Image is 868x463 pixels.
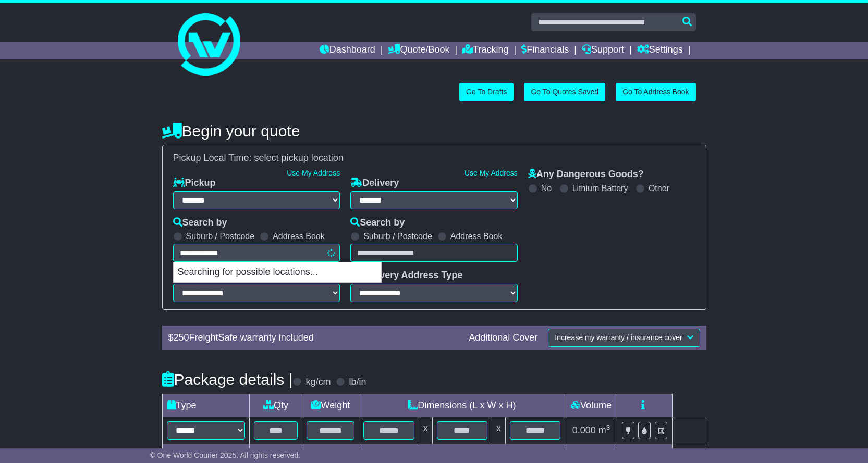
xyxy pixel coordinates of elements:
[305,377,331,388] label: kg/cm
[541,183,552,193] label: No
[150,451,301,459] span: © One World Courier 2025. All rights reserved.
[320,42,375,59] a: Dashboard
[524,83,605,101] a: Go To Quotes Saved
[174,332,189,343] span: 250
[350,217,405,229] label: Search by
[463,332,543,344] div: Additional Cover
[162,394,249,417] td: Type
[174,262,381,282] p: Searching for possible locations...
[350,270,462,281] label: Delivery Address Type
[419,417,432,444] td: x
[168,153,701,164] div: Pickup Local Time:
[388,42,449,59] a: Quote/Book
[163,332,464,344] div: $ FreightSafe warranty included
[186,231,255,241] label: Suburb / Postcode
[637,42,683,59] a: Settings
[616,83,695,101] a: Go To Address Book
[528,169,644,180] label: Any Dangerous Goods?
[254,153,344,163] span: select pickup location
[555,333,682,342] span: Increase my warranty / insurance cover
[273,231,325,241] label: Address Book
[606,423,610,431] sup: 3
[459,83,514,101] a: Go To Drafts
[572,183,628,193] label: Lithium Battery
[302,394,359,417] td: Weight
[162,371,293,388] h4: Package details |
[582,42,624,59] a: Support
[287,169,340,177] a: Use My Address
[162,122,706,140] h4: Begin your quote
[249,394,302,417] td: Qty
[492,417,506,444] td: x
[173,217,227,229] label: Search by
[349,377,366,388] label: lb/in
[450,231,503,241] label: Address Book
[350,178,399,189] label: Delivery
[649,183,669,193] label: Other
[462,42,508,59] a: Tracking
[521,42,569,59] a: Financials
[173,178,216,189] label: Pickup
[548,329,700,347] button: Increase my warranty / insurance cover
[359,394,565,417] td: Dimensions (L x W x H)
[598,425,610,435] span: m
[565,394,617,417] td: Volume
[572,425,596,435] span: 0.000
[363,231,432,241] label: Suburb / Postcode
[464,169,518,177] a: Use My Address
